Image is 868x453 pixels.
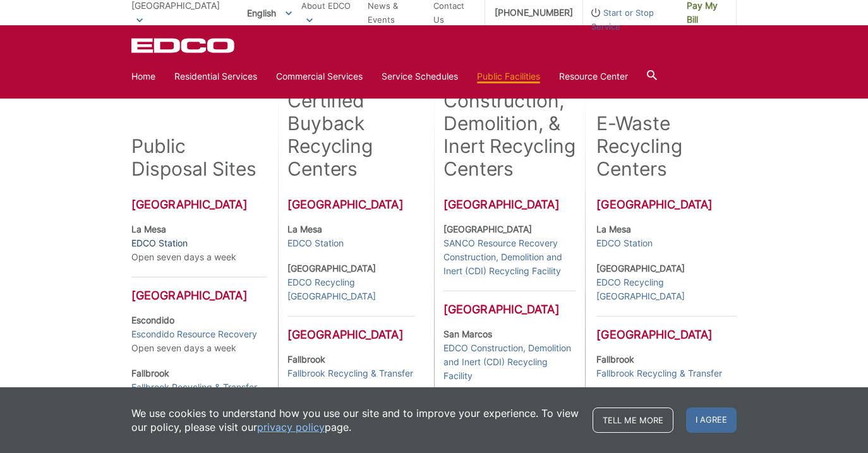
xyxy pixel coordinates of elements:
a: EDCD logo. Return to the homepage. [131,38,236,53]
p: Open seven days a week [131,313,267,355]
h3: [GEOGRAPHIC_DATA] [287,316,415,342]
a: privacy policy [257,420,325,434]
strong: La Mesa [131,224,166,234]
strong: Escondido [131,315,174,325]
a: EDCO Recycling [GEOGRAPHIC_DATA] [287,275,415,303]
a: Tell me more [593,408,673,433]
a: Escondido Resource Recovery [131,327,257,341]
a: Fallbrook Recycling & Transfer [287,366,413,380]
a: EDCO Construction, Demolition and Inert (CDI) Recycling Facility [443,341,576,383]
a: Home [131,69,155,83]
a: Fallbrook Recycling & Transfer [131,380,257,394]
a: Public Facilities [477,69,540,83]
strong: Fallbrook [287,354,325,365]
a: Fallbrook Recycling & Transfer [596,366,722,380]
strong: San Marcos [443,329,492,339]
span: English [238,3,301,23]
strong: [GEOGRAPHIC_DATA] [443,224,532,234]
a: EDCO Station [596,236,653,250]
strong: Fallbrook [596,354,634,365]
a: SANCO Resource Recovery Construction, Demolition and Inert (CDI) Recycling Facility [443,236,576,278]
h3: [GEOGRAPHIC_DATA] [596,316,736,342]
a: EDCO Recycling [GEOGRAPHIC_DATA] [596,275,736,303]
a: EDCO Station [131,236,188,250]
a: EDCO Station [287,236,344,250]
strong: Fallbrook [131,368,169,378]
h3: [GEOGRAPHIC_DATA] [596,198,736,212]
a: Commercial Services [276,69,363,83]
strong: La Mesa [596,224,631,234]
h3: [GEOGRAPHIC_DATA] [443,291,576,317]
h3: [GEOGRAPHIC_DATA] [287,198,415,212]
h3: [GEOGRAPHIC_DATA] [443,198,576,212]
strong: [GEOGRAPHIC_DATA] [596,263,685,274]
a: Resource Center [559,69,628,83]
h2: Construction, Demolition, & Inert Recycling Centers [443,89,576,180]
strong: La Mesa [287,224,322,234]
a: Service Schedules [382,69,458,83]
h2: E-Waste Recycling Centers [596,112,736,180]
h2: Public Disposal Sites [131,135,256,180]
h2: Certified Buyback Recycling Centers [287,89,415,180]
h3: [GEOGRAPHIC_DATA] [131,198,267,212]
h3: [GEOGRAPHIC_DATA] [131,277,267,303]
p: Open seven days a week [131,222,267,264]
span: I agree [686,408,737,433]
p: We use cookies to understand how you use our site and to improve your experience. To view our pol... [131,406,580,434]
strong: [GEOGRAPHIC_DATA] [287,263,376,274]
a: Residential Services [174,69,257,83]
